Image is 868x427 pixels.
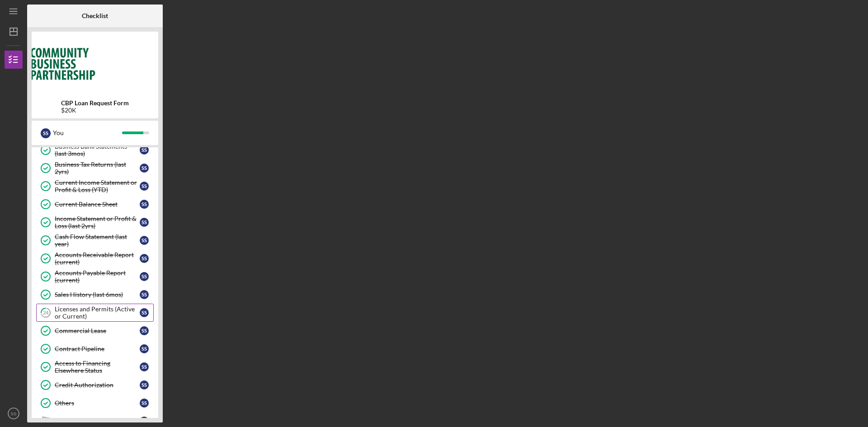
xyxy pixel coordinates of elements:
[55,269,140,284] div: Accounts Payable Report (current)
[41,128,51,138] div: S S
[36,267,154,286] a: Accounts Payable Report (current)SS
[140,200,149,209] div: S S
[55,233,140,248] div: Cash Flow Statement (last year)
[140,417,149,426] div: S S
[55,418,140,425] div: Documentation Collection
[140,254,149,263] div: S S
[140,182,149,191] div: S S
[61,99,129,107] b: CBP Loan Request Form
[140,362,149,371] div: S S
[43,310,49,316] tspan: 24
[36,394,154,412] a: OthersSS
[140,344,149,353] div: S S
[36,141,154,159] a: Business Bank Statements (last 3mos)SS
[36,177,154,195] a: Current Income Statement or Profit & Loss (YTD)SS
[55,345,140,352] div: Contract Pipeline
[36,286,154,304] a: Sales History (last 6mos)SS
[55,251,140,266] div: Accounts Receivable Report (current)
[140,290,149,299] div: S S
[140,164,149,173] div: S S
[55,161,140,175] div: Business Tax Returns (last 2yrs)
[140,272,149,281] div: S S
[36,249,154,267] a: Accounts Receivable Report (current)SS
[140,236,149,245] div: S S
[36,304,154,322] a: 24Licenses and Permits (Active or Current)SS
[36,231,154,249] a: Cash Flow Statement (last year)SS
[55,360,140,374] div: Access to Financing Elsewhere Status
[140,399,149,408] div: S S
[140,380,149,389] div: S S
[55,291,140,298] div: Sales History (last 6mos)
[55,381,140,389] div: Credit Authorization
[82,12,108,19] b: Checklist
[36,159,154,177] a: Business Tax Returns (last 2yrs)SS
[55,305,140,320] div: Licenses and Permits (Active or Current)
[11,411,17,416] text: SS
[5,404,23,422] button: SS
[55,179,140,193] div: Current Income Statement or Profit & Loss (YTD)
[53,125,122,141] div: You
[55,399,140,407] div: Others
[61,107,129,114] div: $20K
[36,358,154,376] a: Access to Financing Elsewhere StatusSS
[140,308,149,317] div: S S
[55,215,140,230] div: Income Statement or Profit & Loss (last 2yrs)
[55,327,140,334] div: Commercial Lease
[36,213,154,231] a: Income Statement or Profit & Loss (last 2yrs)SS
[55,143,140,157] div: Business Bank Statements (last 3mos)
[140,145,149,155] div: S S
[36,376,154,394] a: Credit AuthorizationSS
[140,326,149,335] div: S S
[36,322,154,340] a: Commercial LeaseSS
[36,340,154,358] a: Contract PipelineSS
[36,195,154,213] a: Current Balance SheetSS
[55,201,140,208] div: Current Balance Sheet
[32,36,158,90] img: Product logo
[140,218,149,227] div: S S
